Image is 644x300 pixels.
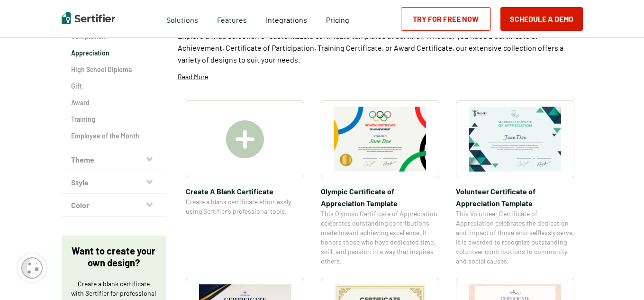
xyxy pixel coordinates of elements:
[266,15,307,24] span: Integrations
[469,107,561,172] img: Volunteer Certificate of Appreciation Template
[71,115,156,124] a: Training
[266,13,307,25] a: Integrations
[226,120,264,158] img: Create A Blank Certificate
[178,30,583,65] p: Explore a wide selection of customizable certificate templates at Sertifier. Whether you need a C...
[321,185,439,209] span: Olympic Certificate of Appreciation​ Template
[21,257,43,279] img: Cookie Popup Icon
[217,13,247,25] span: Features
[456,185,574,209] span: Volunteer Certificate of Appreciation Template
[71,98,156,108] a: Award
[326,13,349,25] a: Pricing
[62,194,166,217] button: Color
[71,48,156,58] a: Appreciation
[186,185,304,197] span: Create A Blank Certificate
[321,100,439,266] a: Olympic Certificate of Appreciation​ TemplateOlympic Certificate of Appreciation​ TemplateThis Ol...
[321,209,439,266] span: This Olympic Certificate of Appreciation celebrates outstanding contributions made toward achievi...
[500,7,583,31] button: Schedule a Demo
[186,197,304,216] span: Create a blank certificate effortlessly using Sertifier’s professional tools.
[62,12,115,24] img: Sertifier | Digital Credentialing Platform
[166,13,198,25] span: Solutions
[71,245,156,269] p: Want to create your own design?
[71,82,156,91] a: Gift
[71,65,156,74] a: High School Diploma
[456,209,574,266] span: This Volunteer Certificate of Appreciation celebrates the dedication and impact of those who self...
[597,255,644,300] iframe: Chat Widget
[334,107,426,172] img: Olympic Certificate of Appreciation​ Template
[71,131,156,141] a: Employee of the Month
[62,148,166,171] button: Theme
[178,72,208,82] p: Read More
[401,7,491,31] a: Try for Free Now
[326,15,349,24] span: Pricing
[62,171,166,194] button: Style
[456,100,574,266] a: Volunteer Certificate of Appreciation TemplateVolunteer Certificate of Appreciation TemplateThis ...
